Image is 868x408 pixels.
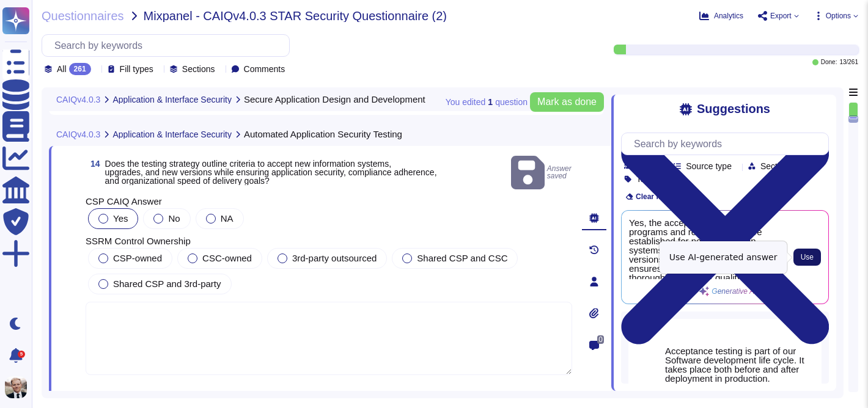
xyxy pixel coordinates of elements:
[113,253,162,263] span: CSP-owned
[105,159,437,186] span: Does the testing strategy outline criteria to accept new information systems, upgrades, and new v...
[86,196,162,206] span: CSP CAIQ Answer
[839,59,858,65] span: 13 / 261
[112,95,232,104] span: Application & Interface Security
[2,374,35,401] button: user
[69,63,91,75] div: 261
[42,10,124,22] span: Questionnaires
[628,133,828,155] input: Search by keywords
[244,95,425,104] span: Secure Application Design and Development
[511,153,572,192] span: Answer saved
[597,335,604,344] span: 0
[112,130,232,139] span: Application & Interface Security
[537,97,597,107] span: Mark as done
[113,279,221,289] span: Shared CSP and 3rd-party
[120,65,153,73] span: Fill types
[86,384,138,408] button: Done
[292,253,377,263] span: 3rd-party outsourced
[244,65,285,73] span: Comments
[417,253,507,263] span: Shared CSP and CSC
[56,130,100,139] span: CAIQv4.0.3
[530,92,604,112] button: Mark as done
[56,95,100,104] span: CAIQv4.0.3
[182,65,215,73] span: Sections
[770,12,792,20] span: Export
[212,384,303,408] button: Save as template
[826,12,851,20] span: Options
[660,241,787,274] div: Use AI-generated answer
[488,98,493,106] b: 1
[113,213,128,224] span: Yes
[714,12,743,20] span: Analytics
[168,213,180,224] span: No
[57,65,67,73] span: All
[821,59,837,65] span: Done:
[86,159,100,168] span: 14
[18,351,25,358] div: 5
[5,376,27,398] img: user
[801,253,814,261] span: Use
[244,129,402,139] span: Automated Application Security Testing
[699,11,743,21] button: Analytics
[86,236,191,246] span: SSRM Control Ownership
[793,249,821,266] button: Use
[144,10,447,22] span: Mixpanel - CAIQv4.0.3 STAR Security Questionnaire (2)
[48,35,289,56] input: Search by keywords
[202,253,252,263] span: CSC-owned
[446,98,528,106] span: You edited question
[221,213,234,224] span: NA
